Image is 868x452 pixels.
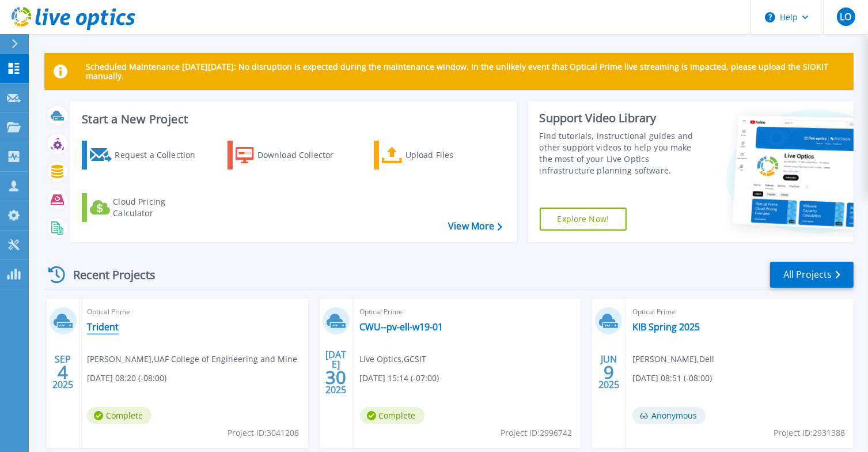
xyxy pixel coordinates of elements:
[87,306,301,318] span: Optical Prime
[374,141,502,169] a: Upload Files
[257,144,350,167] div: Download Collector
[86,62,844,81] p: Scheduled Maintenance [DATE][DATE]: No disruption is expected during the maintenance window. In t...
[325,372,346,382] span: 30
[82,113,502,126] h3: Start a New Project
[604,367,614,377] span: 9
[540,130,703,176] div: Find tutorials, instructional guides and other support videos to help you make the most of your L...
[360,372,439,385] span: [DATE] 15:14 (-07:00)
[540,111,703,126] div: Support Video Library
[632,353,714,366] span: [PERSON_NAME] , Dell
[44,261,171,289] div: Recent Projects
[405,144,498,167] div: Upload Files
[840,12,851,21] span: LO
[87,372,166,385] span: [DATE] 08:20 (-08:00)
[52,351,74,393] div: SEP 2025
[360,306,574,318] span: Optical Prime
[228,141,356,169] a: Download Collector
[87,407,151,424] span: Complete
[115,144,207,167] div: Request a Collection
[87,353,297,366] span: [PERSON_NAME] , UAF College of Engineering and Mine
[632,407,706,424] span: Anonymous
[360,407,424,424] span: Complete
[632,321,700,333] a: KIB Spring 2025
[360,321,444,333] a: CWU--pv-ell-w19-01
[632,372,712,385] span: [DATE] 08:51 (-08:00)
[448,221,502,232] a: View More
[58,367,68,377] span: 4
[774,427,845,439] span: Project ID: 2931386
[228,427,300,439] span: Project ID: 3041206
[770,262,854,288] a: All Projects
[82,193,210,222] a: Cloud Pricing Calculator
[87,321,119,333] a: Trident
[113,196,205,219] div: Cloud Pricing Calculator
[325,351,347,393] div: [DATE] 2025
[360,353,427,366] span: Live Optics , GCSIT
[82,141,210,169] a: Request a Collection
[501,427,572,439] span: Project ID: 2996742
[540,208,627,231] a: Explore Now!
[632,306,847,318] span: Optical Prime
[598,351,620,393] div: JUN 2025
